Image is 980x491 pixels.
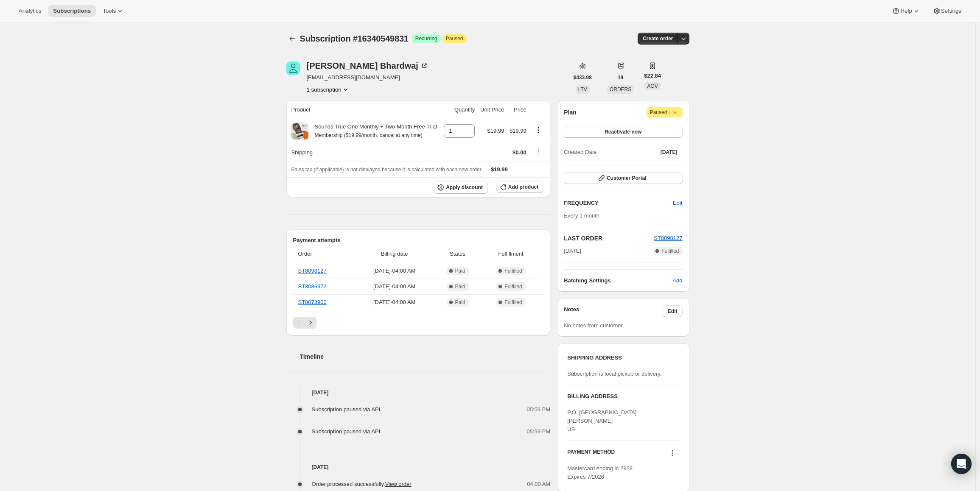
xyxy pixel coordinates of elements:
span: Tools [103,8,116,14]
th: Product [286,100,441,119]
span: Subscription is local pickup or delivery. [567,371,661,377]
span: Fulfilled [504,268,522,274]
span: $19.99 [510,128,526,134]
span: LTV [578,86,587,92]
button: Subscriptions [286,33,298,45]
button: Add product [496,181,543,193]
span: [DATE] · 04:00 AM [357,298,432,307]
span: AOV [647,83,658,89]
span: Create order [643,35,673,42]
h3: PAYMENT METHOD [567,449,615,460]
span: Fulfilled [661,248,679,254]
button: Product actions [307,85,350,94]
span: Fulfillment [483,250,538,258]
span: Paid [455,283,465,290]
button: Product actions [532,126,545,135]
span: Created Date [564,148,596,156]
div: Sounds True One Monthly + Two-Month Free Trial [308,123,437,139]
span: Mastercard ending in 2928 Expires 7/2026 [567,465,633,480]
span: Sales tax (if applicable) is not displayed because it is calculated with each new order. [291,167,483,173]
nav: Pagination [293,317,544,329]
span: | [669,109,670,116]
a: ST8073900 [298,299,327,305]
button: [DATE] [655,146,683,158]
span: $0.00 [512,149,526,156]
div: [PERSON_NAME] Bhardwaj [307,61,428,70]
a: ST8098127 [298,268,327,274]
button: Apply discount [434,181,488,194]
th: Price [507,100,529,119]
span: Reactivate now [605,128,641,135]
span: Status [437,250,478,258]
h6: Batching Settings [564,276,672,285]
th: Order [293,245,355,263]
button: Analytics [14,5,46,17]
span: Settings [941,8,961,14]
button: Subscriptions [48,5,96,17]
button: Tools [98,5,129,17]
span: Billing date [357,250,432,258]
button: Next [305,317,316,329]
button: Edit [668,196,687,210]
span: P.O. [GEOGRAPHIC_DATA][PERSON_NAME] US [567,409,636,432]
button: Customer Portal [564,172,682,184]
small: Membership ($19.99/month. cancel at any time) [315,132,423,138]
span: Recurring [415,35,437,42]
h4: [DATE] [286,388,551,397]
span: 05:59 PM [527,427,551,436]
div: Open Intercom Messenger [951,454,972,474]
th: Quantity [441,100,478,119]
span: Paid [455,268,465,274]
span: Help [900,8,912,14]
span: Order processed successfully. [312,481,412,487]
span: $22.84 [644,72,661,80]
span: Analytics [19,8,41,14]
img: product img [291,123,308,139]
span: 05:59 PM [527,405,551,414]
button: Shipping actions [532,147,545,156]
span: Subscription #16340549831 [300,34,409,43]
button: $433.98 [568,72,597,84]
span: Paid [455,299,465,306]
span: Every 1 month [564,212,599,219]
button: ST8098127 [654,234,682,243]
h2: Plan [564,108,577,117]
button: Add [667,274,687,287]
span: ORDERS [610,86,631,92]
span: [DATE] [661,149,678,156]
span: 19 [618,74,623,81]
span: [DATE] · 04:00 AM [357,282,432,291]
span: Customer Portal [607,175,646,181]
a: ST8098127 [654,235,682,241]
button: Edit [663,305,683,317]
span: $19.99 [487,128,504,134]
button: 19 [613,72,628,84]
span: [EMAIL_ADDRESS][DOMAIN_NAME] [307,73,428,82]
h3: SHIPPING ADDRESS [567,354,679,362]
span: Rajni Bhardwaj [286,61,300,75]
th: Shipping [286,143,441,162]
span: Subscriptions [53,8,91,14]
span: $19.99 [491,166,508,173]
h2: FREQUENCY [564,199,673,207]
button: Help [887,5,925,17]
button: Settings [927,5,966,17]
h2: Timeline [300,352,551,361]
span: Subscription paused via API. [312,428,382,435]
span: Apply discount [446,184,483,191]
span: Add product [508,184,538,190]
span: Paused [650,108,679,117]
a: View order [385,481,412,487]
span: Edit [668,308,678,315]
button: Create order [638,33,678,45]
span: [DATE] [564,247,581,255]
span: Subscription paused via API. [312,406,382,413]
span: No notes from customer [564,322,623,329]
h3: Notes [564,305,663,317]
span: Edit [673,199,682,207]
th: Unit Price [477,100,507,119]
span: Fulfilled [504,283,522,290]
h2: Payment attempts [293,236,544,245]
a: ST8086972 [298,283,327,290]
